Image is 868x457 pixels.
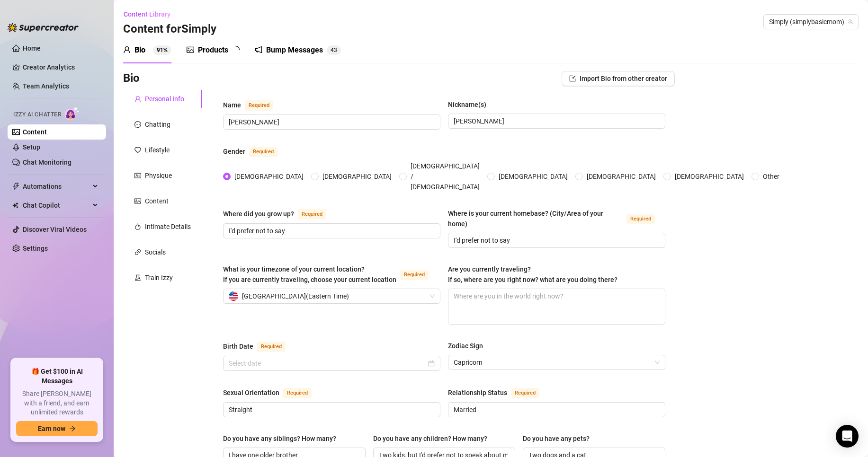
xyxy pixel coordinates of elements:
[373,433,494,444] label: Do you have any children? How many?
[38,425,65,432] span: Earn now
[23,226,87,233] a: Discover Viral Videos
[145,272,173,283] div: Train Izzy
[153,45,171,55] sup: 91%
[223,387,279,398] div: Sexual Orientation
[23,158,72,166] a: Chat Monitoring
[134,223,141,230] span: fire
[223,146,245,157] div: Gender
[13,110,61,119] span: Izzy AI Chatter
[123,7,178,22] button: Content Library
[266,44,323,56] div: Bump Messages
[23,60,98,75] a: Creator Analytics
[65,106,80,120] img: AI Chatter
[448,99,493,110] label: Nickname(s)
[187,46,194,53] span: picture
[626,214,655,224] span: Required
[134,147,141,153] span: heart
[223,341,296,352] label: Birth Date
[198,44,228,56] div: Products
[145,94,184,104] div: Personal Info
[12,202,18,209] img: Chat Copilot
[223,100,241,110] div: Name
[23,82,69,90] a: Team Analytics
[223,341,253,352] div: Birth Date
[8,23,79,32] img: logo-BBDzfeDw.svg
[23,128,47,136] a: Content
[583,171,660,182] span: [DEMOGRAPHIC_DATA]
[255,46,262,53] span: notification
[223,209,294,219] div: Where did you grow up?
[229,404,433,415] input: Sexual Orientation
[134,274,141,281] span: experiment
[145,247,166,257] div: Socials
[16,421,98,436] button: Earn nowarrow-right
[223,433,343,444] label: Do you have any siblings? How many?
[569,75,576,82] span: import
[769,15,853,29] span: Simply (simplybasicmom)
[448,99,486,110] div: Nickname(s)
[134,198,141,204] span: picture
[223,208,337,220] label: Where did you grow up?
[223,387,322,398] label: Sexual Orientation
[145,119,170,130] div: Chatting
[232,46,240,53] span: loading
[134,172,141,179] span: idcard
[223,265,396,283] span: What is your timezone of your current location? If you are currently traveling, choose your curre...
[23,143,40,151] a: Setup
[145,196,169,206] div: Content
[229,117,433,127] input: Name
[523,433,596,444] label: Do you have any pets?
[283,388,312,398] span: Required
[16,367,98,386] span: 🎁 Get $100 in AI Messages
[448,341,483,351] div: Zodiac Sign
[134,249,141,255] span: link
[400,270,429,280] span: Required
[454,404,658,415] input: Relationship Status
[145,170,172,181] div: Physique
[334,47,337,53] span: 3
[448,265,617,283] span: Are you currently traveling? If so, where are you right now? what are you doing there?
[124,10,170,18] span: Content Library
[454,355,660,369] span: Capricorn
[223,433,336,444] div: Do you have any siblings? How many?
[123,22,216,37] h3: Content for Simply
[23,179,90,194] span: Automations
[134,96,141,102] span: user
[123,46,131,53] span: user
[123,71,140,86] h3: Bio
[229,358,426,369] input: Birth Date
[448,387,507,398] div: Relationship Status
[23,245,48,252] a: Settings
[448,341,490,351] label: Zodiac Sign
[231,171,307,182] span: [DEMOGRAPHIC_DATA]
[523,433,590,444] div: Do you have any pets?
[448,208,623,229] div: Where is your current homebase? (City/Area of your home)
[12,183,20,190] span: thunderbolt
[23,44,41,52] a: Home
[69,425,76,432] span: arrow-right
[23,198,90,213] span: Chat Copilot
[229,291,238,301] img: us
[580,75,667,82] span: Import Bio from other creator
[331,47,334,53] span: 4
[242,289,349,303] span: [GEOGRAPHIC_DATA] ( Eastern Time )
[327,45,341,55] sup: 43
[16,389,98,417] span: Share [PERSON_NAME] with a friend, and earn unlimited rewards
[223,99,284,111] label: Name
[319,171,395,182] span: [DEMOGRAPHIC_DATA]
[223,146,288,157] label: Gender
[373,433,487,444] div: Do you have any children? How many?
[454,235,658,246] input: Where is your current homebase? (City/Area of your home)
[145,221,191,232] div: Intimate Details
[134,121,141,128] span: message
[229,226,433,236] input: Where did you grow up?
[448,208,665,229] label: Where is your current homebase? (City/Area of your home)
[407,161,483,192] span: [DEMOGRAPHIC_DATA] / [DEMOGRAPHIC_DATA]
[759,171,783,182] span: Other
[245,100,273,111] span: Required
[448,387,550,398] label: Relationship Status
[836,425,859,448] div: Open Intercom Messenger
[562,71,675,86] button: Import Bio from other creator
[454,116,658,126] input: Nickname(s)
[511,388,539,398] span: Required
